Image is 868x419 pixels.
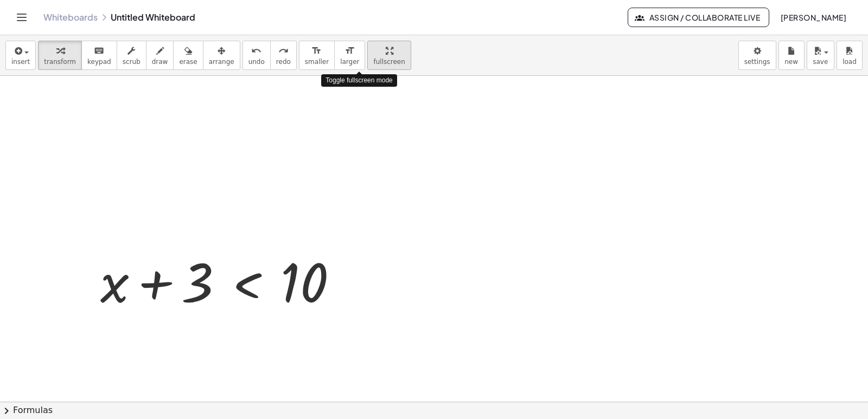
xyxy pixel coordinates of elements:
[203,41,240,70] button: arrange
[38,41,82,70] button: transform
[242,41,271,70] button: undoundo
[321,74,397,87] div: Toggle fullscreen mode
[628,8,769,27] button: Assign / Collaborate Live
[305,58,329,66] span: smaller
[11,58,30,66] span: insert
[276,58,291,66] span: redo
[117,41,146,70] button: scrub
[637,12,760,22] span: Assign / Collaborate Live
[340,58,359,66] span: larger
[123,58,141,66] span: scrub
[278,44,289,57] i: redo
[837,41,863,70] button: load
[152,58,168,66] span: draw
[344,44,355,57] i: format_size
[807,41,834,70] button: save
[780,12,846,22] span: [PERSON_NAME]
[94,44,104,57] i: keyboard
[299,41,335,70] button: format_sizesmaller
[5,41,36,70] button: insert
[373,58,405,66] span: fullscreen
[44,58,76,66] span: transform
[334,41,365,70] button: format_sizelarger
[179,58,197,66] span: erase
[251,44,261,57] i: undo
[209,58,234,66] span: arrange
[13,9,30,26] button: Toggle navigation
[173,41,203,70] button: erase
[248,58,265,66] span: undo
[87,58,111,66] span: keypad
[813,58,828,66] span: save
[784,58,798,66] span: new
[744,58,770,66] span: settings
[43,12,98,23] a: Whiteboards
[367,41,411,70] button: fullscreen
[270,41,297,70] button: redoredo
[146,41,174,70] button: draw
[311,44,322,57] i: format_size
[778,41,805,70] button: new
[843,58,857,66] span: load
[738,41,776,70] button: settings
[81,41,117,70] button: keyboardkeypad
[771,8,855,27] button: [PERSON_NAME]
